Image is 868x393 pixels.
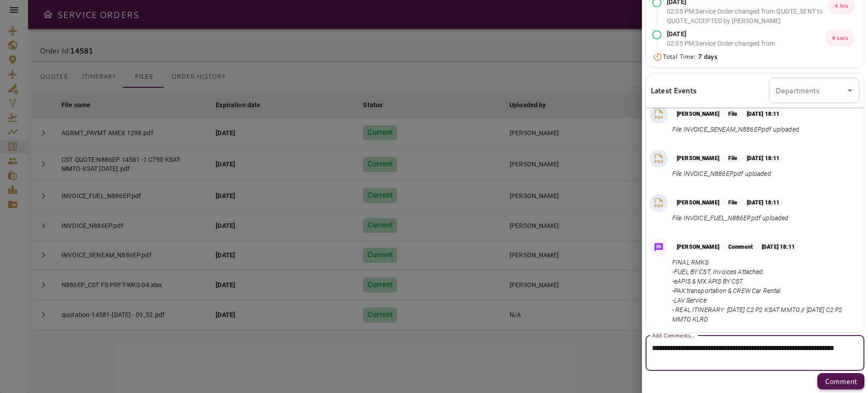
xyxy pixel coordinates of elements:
[742,199,784,207] p: [DATE] 18:11
[652,241,665,254] img: Message Icon
[672,199,724,207] p: [PERSON_NAME]
[724,243,757,251] p: Comment
[672,213,789,223] p: File INVOICE_FUEL_N886EP.pdf uploaded
[698,52,717,61] b: 7 days
[652,196,665,210] img: PDF File
[742,110,784,118] p: [DATE] 18:11
[652,331,695,339] label: Add Comments...
[667,7,828,26] p: 02:05 PM : Service Order changed from QUOTE_SENT to QUOTE_ACCEPTED by [PERSON_NAME]
[724,154,742,162] p: File
[672,154,724,162] p: [PERSON_NAME]
[667,29,825,39] p: [DATE]
[825,29,855,47] p: 4 secs
[652,108,665,121] img: PDF File
[672,258,856,324] p: FINAL RMKS: -FUEL BY CST, Invoices Attached. -eAPIS & MX APIS BY CST. -PAX transportation & CREW ...
[672,110,724,118] p: [PERSON_NAME]
[757,243,799,251] p: [DATE] 18:11
[724,110,742,118] p: File
[672,125,799,134] p: File INVOICE_SENEAM_N886EP.pdf uploaded
[663,52,717,62] p: Total Time:
[724,199,742,207] p: File
[742,154,784,162] p: [DATE] 18:11
[672,243,724,251] p: [PERSON_NAME]
[672,169,784,179] p: File INVOICE_N886EP.pdf uploaded
[817,373,864,389] button: Comment
[844,84,856,97] button: Open
[652,152,665,166] img: PDF File
[825,376,857,387] p: Comment
[667,39,825,67] p: 02:05 PM : Service Order changed from QUOTE_ACCEPTED to AWAITING_ASSIGNMENT by [PERSON_NAME]
[652,52,663,62] img: Timer Icon
[651,85,697,96] h6: Latest Events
